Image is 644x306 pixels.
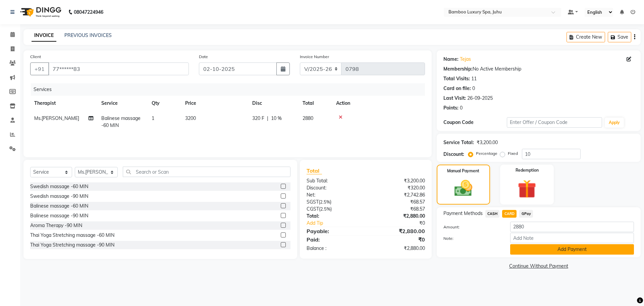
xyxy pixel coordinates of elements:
[366,184,430,191] div: ₹320.00
[516,167,539,173] label: Redemption
[443,56,459,63] div: Name:
[332,96,425,111] th: Action
[510,244,634,255] button: Add Payment
[472,85,475,92] div: 0
[366,177,430,184] div: ₹3,200.00
[123,167,290,177] input: Search or Scan
[302,235,366,244] div: Paid:
[302,220,376,227] a: Add Tip
[366,199,430,206] div: ₹68.57
[17,3,63,21] img: logo
[152,115,154,121] span: 1
[443,65,473,73] div: Membership:
[307,206,319,212] span: CGST
[64,32,112,38] a: PREVIOUS INVOICES
[48,62,189,75] input: Search by Name/Mobile/Email/Code
[510,233,634,243] input: Add Note
[299,96,332,111] th: Total
[97,96,148,111] th: Service
[510,222,634,232] input: Amount
[366,206,430,213] div: ₹68.57
[271,115,282,122] span: 10 %
[366,235,430,244] div: ₹0
[366,191,430,199] div: ₹2,742.86
[567,32,605,42] button: Create New
[366,213,430,220] div: ₹2,880.00
[320,199,330,205] span: 2.5%
[507,117,602,128] input: Enter Offer / Coupon Code
[185,115,196,121] span: 3200
[302,206,366,213] div: ( )
[302,199,366,206] div: ( )
[30,183,88,190] div: Swedish massage -60 MIN
[438,224,505,230] label: Amount:
[438,235,505,242] label: Note:
[30,222,82,229] div: Aroma Therapy -90 MIN
[30,203,88,210] div: Balinese massage -60 MIN
[512,177,542,201] img: _gift.svg
[302,191,366,199] div: Net:
[30,232,114,239] div: Thai Yoga Stretching massage -60 MIN
[477,139,498,146] div: ₹3,200.00
[252,115,264,122] span: 320 F
[148,96,181,111] th: Qty
[366,227,430,235] div: ₹2,880.00
[30,96,97,111] th: Therapist
[302,184,366,191] div: Discount:
[443,119,507,126] div: Coupon Code
[307,199,319,205] span: SGST
[605,118,624,128] button: Apply
[307,167,322,174] span: Total
[101,115,141,128] span: Balinese massage -60 MIN
[31,83,430,96] div: Services
[438,263,639,270] a: Continue Without Payment
[443,75,470,82] div: Total Visits:
[199,54,208,60] label: Date
[447,168,479,174] label: Manual Payment
[302,213,366,220] div: Total:
[248,96,299,111] th: Disc
[471,75,477,82] div: 11
[502,210,517,218] span: CARD
[508,150,518,157] label: Fixed
[443,139,474,146] div: Service Total:
[320,206,330,212] span: 2.5%
[376,220,430,227] div: ₹0
[30,62,49,75] button: +91
[181,96,248,111] th: Price
[460,104,463,112] div: 0
[302,227,366,235] div: Payable:
[476,150,497,157] label: Percentage
[443,85,471,92] div: Card on file:
[443,104,459,112] div: Points:
[366,245,430,252] div: ₹2,880.00
[303,115,313,121] span: 2880
[34,115,79,121] span: Ms.[PERSON_NAME]
[32,30,56,42] a: INVOICE
[443,151,464,158] div: Discount:
[30,212,88,219] div: Balinese massage -90 MIN
[267,115,268,122] span: |
[302,245,366,252] div: Balance :
[485,210,500,218] span: CASH
[443,65,634,73] div: No Active Membership
[519,210,533,218] span: GPay
[30,193,88,200] div: Swedish massage -90 MIN
[74,3,103,21] b: 08047224946
[30,54,41,60] label: Client
[30,242,114,249] div: Thai Yoga Stretching massage -90 MIN
[467,95,493,102] div: 26-09-2025
[449,178,478,199] img: _cash.svg
[302,177,366,184] div: Sub Total:
[460,56,471,63] a: Tejas
[608,32,631,42] button: Save
[443,95,466,102] div: Last Visit:
[300,54,329,60] label: Invoice Number
[443,210,483,217] span: Payment Methods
